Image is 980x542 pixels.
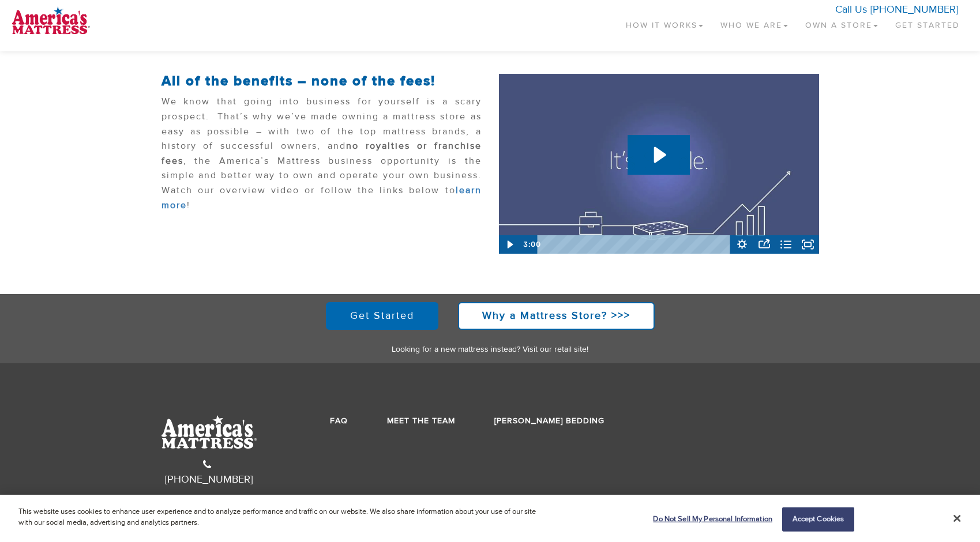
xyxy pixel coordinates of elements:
[482,309,630,322] strong: Why a Mattress Store? >>>
[165,458,253,487] a: [PHONE_NUMBER]
[538,235,731,254] div: Chapter Markers
[330,416,348,426] a: FAQ
[494,416,604,426] a: [PERSON_NAME] Bedding
[835,3,867,16] span: Call Us
[162,74,482,89] h2: All of the benefits – none of the fees!
[162,140,482,167] strong: no royalties or franchise fees
[162,185,482,211] a: learn more
[870,3,958,16] a: [PHONE_NUMBER]
[499,235,521,254] button: Play Video
[18,506,539,529] p: This website uses cookies to enhance user experience and to analyze performance and traffic on ou...
[162,95,482,219] p: We know that going into business for yourself is a scary prospect. That’s why we’ve made owning a...
[797,6,887,40] a: Own a Store
[392,344,588,355] a: Looking for a new mattress instead? Visit our retail site!
[387,416,455,426] a: Meet the Team
[458,302,655,330] a: Why a Mattress Store? >>>
[647,508,772,531] button: Do Not Sell My Personal Information
[326,302,438,330] a: Get Started
[753,235,775,254] button: Open sharing menu
[162,415,257,448] img: AmMat-Logo-White.svg
[628,135,690,175] button: Play Video: AmMatt Sleep Simple Intro Video
[546,235,726,254] div: Playbar
[617,6,712,40] a: How It Works
[782,507,854,532] button: Accept Cookies
[775,235,797,254] button: Open chapters
[731,235,753,254] button: Show settings menu
[499,74,819,254] img: Video Thumbnail
[712,6,797,40] a: Who We Are
[12,6,90,35] img: logo
[954,513,961,524] button: Close
[887,6,968,40] a: Get Started
[797,235,819,254] button: Fullscreen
